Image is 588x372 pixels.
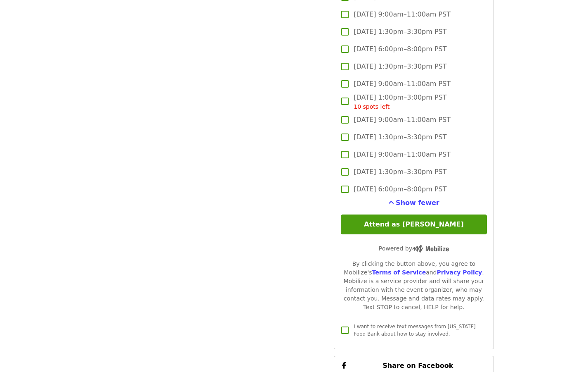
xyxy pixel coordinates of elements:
span: [DATE] 9:00am–11:00am PST [354,10,451,19]
span: [DATE] 6:00pm–8:00pm PST [354,184,446,194]
span: [DATE] 1:30pm–3:30pm PST [354,132,446,142]
span: [DATE] 9:00am–11:00am PST [354,79,451,89]
span: 10 spots left [354,103,390,110]
button: Attend as [PERSON_NAME] [341,215,486,234]
span: Powered by [379,245,449,252]
span: Show fewer [396,199,439,207]
a: Terms of Service [372,269,426,276]
span: [DATE] 1:30pm–3:30pm PST [354,62,446,72]
span: [DATE] 1:30pm–3:30pm PST [354,167,446,177]
a: Privacy Policy [437,269,482,276]
span: Share on Facebook [383,362,453,370]
img: Powered by Mobilize [412,245,449,253]
span: [DATE] 1:30pm–3:30pm PST [354,27,446,37]
span: [DATE] 9:00am–11:00am PST [354,150,451,160]
div: By clicking the button above, you agree to Mobilize's and . Mobilize is a service provider and wi... [341,260,486,312]
span: I want to receive text messages from [US_STATE] Food Bank about how to stay involved. [354,324,475,337]
span: [DATE] 6:00pm–8:00pm PST [354,44,446,54]
span: [DATE] 1:00pm–3:00pm PST [354,93,446,111]
button: See more timeslots [388,198,439,208]
span: [DATE] 9:00am–11:00am PST [354,115,451,125]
